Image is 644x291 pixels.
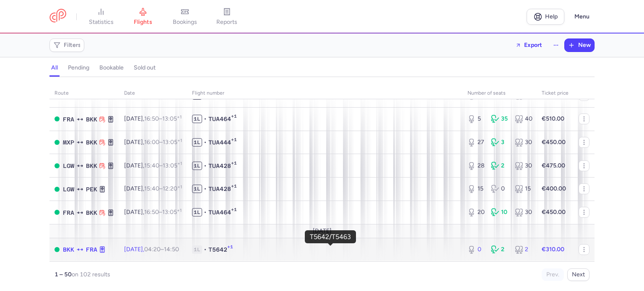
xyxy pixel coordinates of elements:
[467,115,484,123] div: 5
[515,185,532,193] div: 15
[49,87,119,100] th: route
[542,209,566,216] strong: €450.00
[63,115,74,124] span: FRA
[491,115,508,123] div: 35
[63,208,74,217] span: FRA
[124,185,182,192] span: [DATE],
[515,245,532,254] div: 2
[173,18,197,26] span: bookings
[163,185,182,192] time: 12:20
[63,245,74,254] span: BKK
[50,39,84,52] button: Filters
[467,185,484,193] div: 15
[578,42,591,49] span: New
[565,39,594,52] button: New
[124,209,182,216] span: [DATE],
[86,115,97,124] span: BKK
[537,87,574,100] th: Ticket price
[204,162,207,170] span: •
[462,87,537,100] th: number of seats
[467,138,484,147] div: 27
[515,115,532,123] div: 40
[208,162,231,170] span: TUA428
[569,9,595,25] button: Menu
[515,138,532,147] div: 30
[542,115,564,122] strong: €510.00
[187,87,462,100] th: Flight number
[144,139,159,146] time: 16:00
[68,64,89,72] h4: pending
[208,138,231,147] span: TUA444
[192,185,202,193] span: 1L
[208,185,231,193] span: TUA428
[491,245,508,254] div: 2
[231,137,237,145] span: +1
[86,138,97,147] span: BKK
[491,185,508,193] div: 0
[86,245,97,254] span: FRA
[144,115,159,122] time: 16:50
[192,115,202,123] span: 1L
[89,18,114,26] span: statistics
[192,162,202,170] span: 1L
[162,115,182,122] time: 13:05
[515,162,532,170] div: 30
[80,8,122,26] a: statistics
[144,185,182,192] span: –
[144,139,182,146] span: –
[64,42,81,49] span: Filters
[49,9,66,24] a: CitizenPlane red outlined logo
[86,161,97,170] span: BKK
[208,115,231,123] span: TUA464
[527,9,564,25] a: Help
[204,245,207,254] span: •
[144,185,159,192] time: 15:40
[163,162,182,169] time: 13:05
[542,268,564,281] button: Prev.
[204,138,207,147] span: •
[524,42,542,48] span: Export
[63,138,74,147] span: MXP
[63,185,74,194] span: LGW
[72,271,110,278] span: on 102 results
[542,139,566,146] strong: €450.00
[134,64,156,72] h4: sold out
[204,115,207,123] span: •
[310,233,351,241] div: T5642/T5463
[313,228,332,234] span: [DATE]
[192,245,202,254] span: 1L
[467,245,484,254] div: 0
[542,185,566,192] strong: €400.00
[177,161,182,166] sup: +1
[208,208,231,216] span: TUA464
[177,208,182,213] sup: +1
[567,268,589,281] button: Next
[55,271,72,278] strong: 1 – 50
[99,64,124,72] h4: bookable
[542,162,565,169] strong: €475.00
[204,185,207,193] span: •
[192,138,202,147] span: 1L
[467,208,484,216] div: 20
[119,87,187,100] th: date
[491,208,508,216] div: 10
[86,208,97,217] span: BKK
[86,185,97,194] span: PEK
[192,208,202,216] span: 1L
[231,183,237,192] span: +1
[164,8,206,26] a: bookings
[227,244,233,252] span: +1
[162,209,182,216] time: 13:05
[164,246,179,253] time: 14:50
[124,162,182,169] span: [DATE],
[144,162,159,169] time: 15:40
[491,138,508,147] div: 3
[124,246,179,253] span: [DATE],
[491,162,508,170] div: 2
[177,114,182,120] sup: +1
[134,18,152,26] span: flights
[51,64,58,72] h4: all
[177,138,182,143] sup: +1
[124,139,182,146] span: [DATE],
[63,161,74,170] span: LGW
